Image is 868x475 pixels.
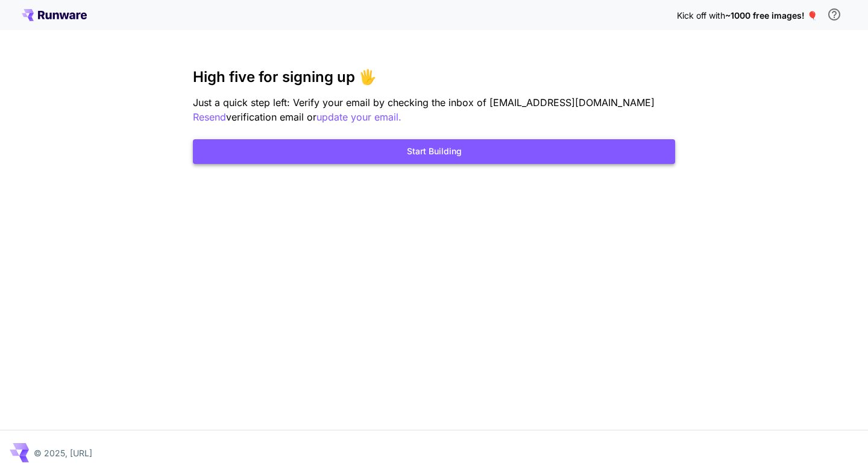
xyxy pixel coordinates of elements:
button: Resend [193,110,226,125]
span: ~1000 free images! 🎈 [725,10,817,20]
button: update your email. [316,110,401,125]
span: Kick off with [677,10,725,20]
span: verification email or [226,111,316,123]
span: Just a quick step left: Verify your email by checking the inbox of [EMAIL_ADDRESS][DOMAIN_NAME] [193,96,655,109]
button: In order to qualify for free credit, you need to sign up with a business email address and click ... [822,2,846,27]
p: © 2025, [URL] [34,447,92,459]
button: Start Building [193,139,675,164]
h3: High five for signing up 🖐️ [193,69,675,86]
